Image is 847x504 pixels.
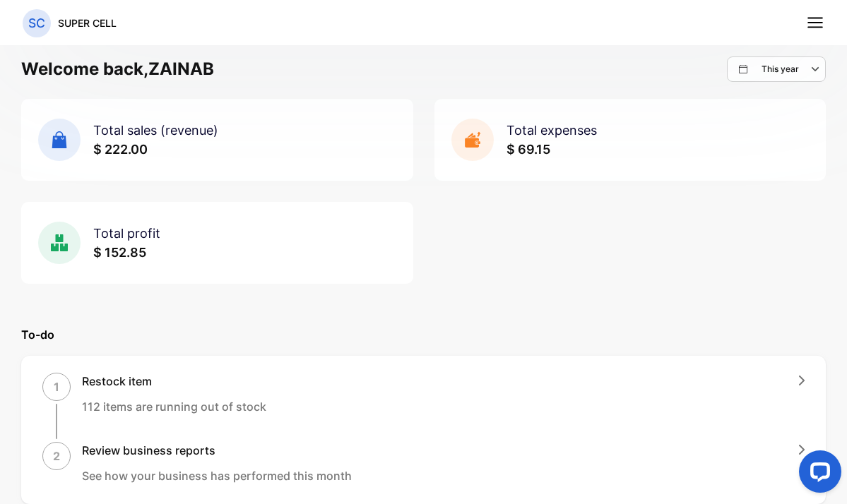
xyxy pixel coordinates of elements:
p: 1 [54,378,59,395]
span: Total sales (revenue) [93,123,218,138]
span: $ 152.85 [93,245,146,260]
p: This year [762,63,799,76]
h1: Restock item [82,373,266,390]
span: $ 69.15 [507,142,550,157]
p: See how your business has performed this month [82,467,352,484]
p: 2 [53,448,60,464]
span: Total profit [93,226,160,241]
span: $ 222.00 [93,142,148,157]
button: This year [727,56,826,82]
p: To-do [21,326,826,343]
p: SUPER CELL [58,16,117,30]
p: SC [28,14,45,32]
h1: Review business reports [82,442,352,459]
span: Total expenses [507,123,597,138]
p: 112 items are running out of stock [82,398,266,415]
iframe: LiveChat chat widget [788,445,847,504]
h1: Welcome back, ZAINAB [21,56,214,82]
